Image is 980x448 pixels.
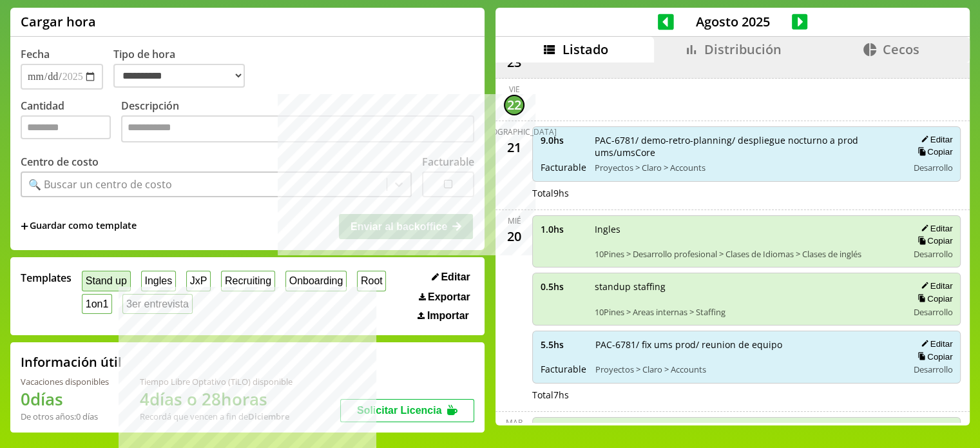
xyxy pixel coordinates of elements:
div: Total 9 hs [532,187,961,199]
button: 3er entrevista [122,294,193,314]
div: Total 7 hs [532,389,961,401]
span: 0.5 hs [541,280,586,293]
button: Editar [428,271,474,284]
h1: 4 días o 28 horas [140,387,293,411]
span: standup staffing [595,280,898,293]
span: Templates [21,271,72,285]
div: mié [508,215,521,226]
button: Copiar [914,293,952,304]
button: Solicitar Licencia [340,399,474,422]
button: Stand up [82,271,131,291]
h2: Información útil [21,353,122,371]
span: Solicitar Licencia [357,405,442,416]
span: 10Pines > Desarrollo profesional > Clases de Idiomas > Clases de inglés [595,248,898,260]
button: JxP [186,271,211,291]
span: Distribución [704,41,782,58]
button: Onboarding [285,271,347,291]
div: scrollable content [495,63,970,424]
span: Ingles [595,223,898,235]
div: 20 [504,226,524,247]
button: Exportar [415,291,474,304]
span: Proyectos > Claro > Accounts [595,364,898,375]
button: Editar [917,338,952,349]
span: Facturable [541,363,586,375]
label: Facturable [422,155,474,169]
h1: Cargar hora [21,13,96,30]
label: Descripción [121,99,474,146]
div: vie [509,84,520,95]
div: De otros años: 0 días [21,411,109,422]
span: Listado [562,41,608,58]
span: 1.0 hs [541,223,586,235]
span: PAC-6781/ demo-retro-planning/ despliegue nocturno a prod ums/umsCore [595,134,898,159]
span: +Guardar como template [21,219,137,233]
span: Importar [427,310,469,322]
span: 9.0 hs [541,134,586,146]
span: Facturable [541,161,586,173]
div: Recordá que vencen a fin de [140,411,293,422]
span: 10Pines > Areas internas > Staffing [595,306,898,318]
button: Ingles [141,271,176,291]
div: [DEMOGRAPHIC_DATA] [472,126,557,137]
label: Centro de costo [21,155,99,169]
span: Desarrollo [913,162,952,173]
span: Desarrollo [913,306,952,318]
label: Fecha [21,47,50,61]
div: 🔍 Buscar un centro de costo [28,177,172,191]
button: Copiar [914,235,952,246]
b: Diciembre [248,411,289,422]
div: 21 [504,137,524,158]
button: 1on1 [82,294,112,314]
span: Cecos [883,41,919,58]
span: + [21,219,28,233]
span: PAC-6781/ fix ums prod/ reunion de equipo [595,338,898,351]
select: Tipo de hora [113,64,245,88]
div: 22 [504,95,524,115]
div: Tiempo Libre Optativo (TiLO) disponible [140,376,293,387]
span: Proyectos > Claro > Accounts [595,162,898,173]
div: Vacaciones disponibles [21,376,109,387]
span: Exportar [428,291,470,303]
label: Cantidad [21,99,121,146]
span: Editar [441,271,470,283]
button: Recruiting [221,271,275,291]
span: Agosto 2025 [674,13,792,30]
div: 23 [504,52,524,73]
input: Cantidad [21,115,111,139]
button: Editar [917,280,952,291]
button: Copiar [914,351,952,362]
span: 5.5 hs [541,338,586,351]
label: Tipo de hora [113,47,255,90]
div: mar [506,417,523,428]
button: Copiar [914,146,952,157]
button: Root [357,271,386,291]
h1: 0 días [21,387,109,411]
button: Editar [917,134,952,145]
span: Desarrollo [913,248,952,260]
span: Desarrollo [913,364,952,375]
button: Editar [917,223,952,234]
textarea: Descripción [121,115,474,142]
